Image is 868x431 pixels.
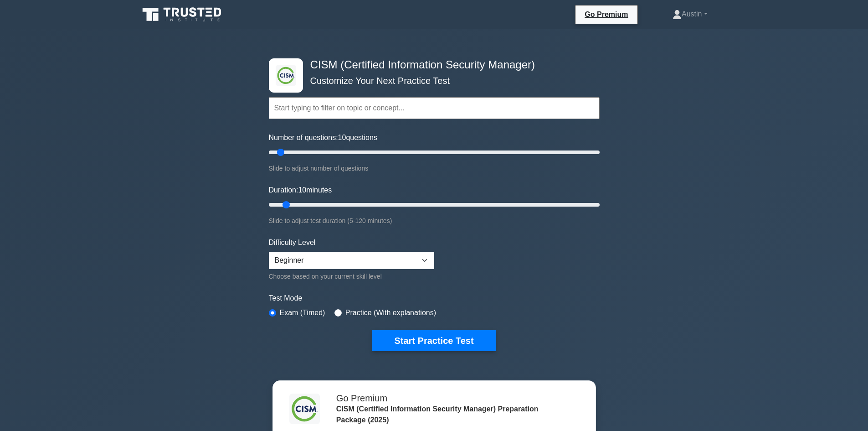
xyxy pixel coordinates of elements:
label: Difficulty Level [269,237,316,248]
label: Duration: minutes [269,185,332,196]
span: 10 [338,134,346,141]
label: Practice (With explanations) [345,307,436,318]
a: Go Premium [579,9,633,20]
input: Start typing to filter on topic or concept... [269,97,600,119]
button: Start Practice Test [372,330,495,351]
a: Austin [651,5,729,23]
label: Exam (Timed) [280,307,325,318]
h4: CISM (Certified Information Security Manager) [307,58,555,72]
label: Test Mode [269,293,600,304]
div: Slide to adjust test duration (5-120 minutes) [269,215,600,226]
span: 10 [298,186,306,194]
label: Number of questions: questions [269,132,377,143]
div: Slide to adjust number of questions [269,163,600,174]
div: Choose based on your current skill level [269,271,434,282]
